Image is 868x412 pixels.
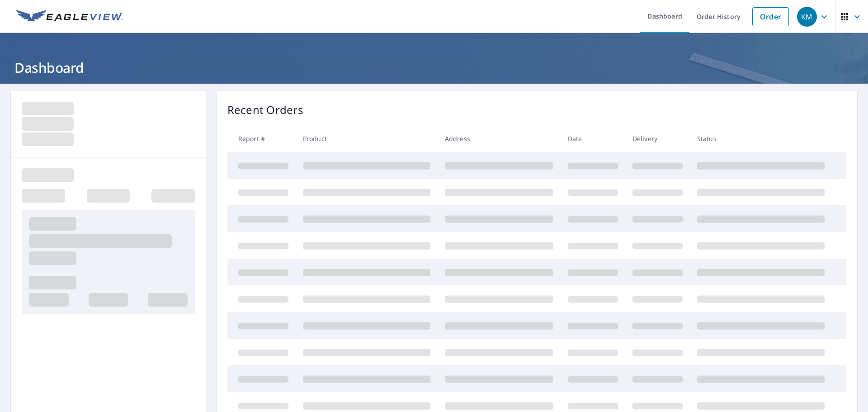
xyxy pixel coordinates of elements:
[561,125,625,152] th: Date
[797,7,817,27] div: KM
[752,7,789,26] a: Order
[625,125,690,152] th: Delivery
[11,58,857,77] h1: Dashboard
[690,125,832,152] th: Status
[438,125,561,152] th: Address
[16,10,123,24] img: EV Logo
[227,102,303,118] p: Recent Orders
[227,125,296,152] th: Report #
[296,125,438,152] th: Product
